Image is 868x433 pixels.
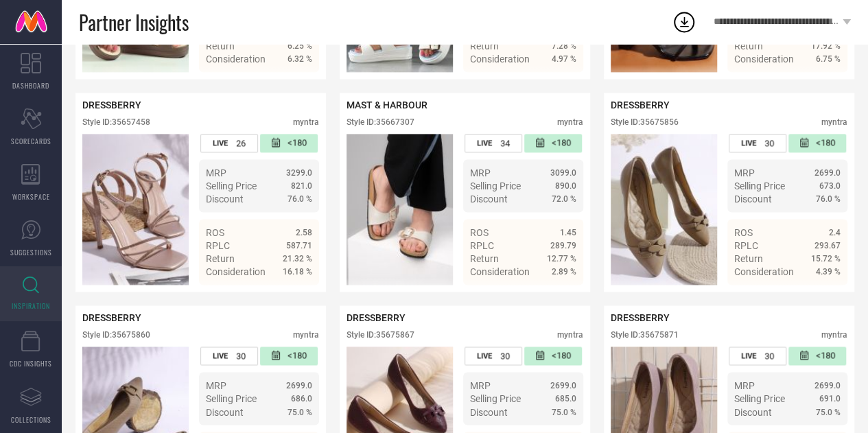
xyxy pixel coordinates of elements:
[206,167,226,178] span: MRP
[814,381,841,390] span: 2699.0
[734,406,772,417] span: Discount
[500,138,510,148] span: 34
[524,134,582,152] div: Number of days since the style was first listed on the platform
[819,394,841,403] span: 691.0
[11,414,51,425] span: COLLECTIONS
[12,191,50,202] span: WORKSPACE
[206,227,224,238] span: ROS
[811,254,841,264] span: 15.72 %
[470,393,521,404] span: Selling Price
[288,407,312,417] span: 75.0 %
[816,137,835,149] span: <180
[532,78,576,89] a: Details
[741,351,756,360] span: LIVE
[734,180,785,191] span: Selling Price
[470,266,530,277] span: Consideration
[206,406,244,417] span: Discount
[11,136,51,146] span: SCORECARDS
[206,266,266,277] span: Consideration
[734,227,753,238] span: ROS
[557,117,583,127] div: myntra
[236,351,246,361] span: 30
[532,291,576,302] a: Details
[734,380,755,391] span: MRP
[764,138,774,148] span: 30
[213,351,228,360] span: LIVE
[552,267,576,277] span: 2.89 %
[734,240,758,251] span: RPLC
[288,350,307,362] span: <180
[550,241,576,250] span: 289.79
[291,394,312,403] span: 686.0
[546,291,576,302] span: Details
[829,228,841,237] span: 2.4
[347,117,414,127] div: Style ID: 35667307
[347,134,453,285] img: Style preview image
[672,10,696,34] div: Open download list
[734,253,763,264] span: Return
[611,312,670,323] span: DRESSBERRY
[788,134,846,152] div: Number of days since the style was first listed on the platform
[552,194,576,204] span: 72.0 %
[470,406,508,417] span: Discount
[82,312,141,323] span: DRESSBERRY
[12,301,50,311] span: INSPIRATION
[470,180,521,191] span: Selling Price
[552,41,576,51] span: 7.28 %
[206,253,235,264] span: Return
[291,181,312,191] span: 821.0
[814,241,841,250] span: 293.67
[288,54,312,64] span: 6.32 %
[465,134,522,152] div: Number of days the style has been live on the platform
[286,381,312,390] span: 2699.0
[611,100,670,110] span: DRESSBERRY
[729,134,786,152] div: Number of days the style has been live on the platform
[260,347,318,365] div: Number of days since the style was first listed on the platform
[281,78,312,89] span: Details
[286,241,312,250] span: 587.71
[734,40,763,51] span: Return
[734,393,785,404] span: Selling Price
[816,54,841,64] span: 6.75 %
[293,117,319,127] div: myntra
[810,291,841,302] span: Details
[206,194,244,204] span: Discount
[816,267,841,277] span: 4.39 %
[524,347,582,365] div: Number of days since the style was first listed on the platform
[470,227,489,238] span: ROS
[470,54,530,65] span: Consideration
[213,139,228,148] span: LIVE
[810,78,841,89] span: Details
[12,80,49,91] span: DASHBOARD
[82,100,141,110] span: DRESSBERRY
[821,117,847,127] div: myntra
[796,291,841,302] a: Details
[500,351,510,361] span: 30
[555,394,576,403] span: 685.0
[470,380,491,391] span: MRP
[206,54,266,65] span: Consideration
[200,134,258,152] div: Number of days the style has been live on the platform
[470,167,491,178] span: MRP
[470,253,499,264] span: Return
[206,40,235,51] span: Return
[293,330,319,340] div: myntra
[552,54,576,64] span: 4.97 %
[552,350,571,362] span: <180
[557,330,583,340] div: myntra
[206,240,230,251] span: RPLC
[734,54,794,65] span: Consideration
[788,347,846,365] div: Number of days since the style was first listed on the platform
[79,8,189,36] span: Partner Insights
[286,168,312,178] span: 3299.0
[550,168,576,178] span: 3099.0
[288,137,307,149] span: <180
[814,168,841,178] span: 2699.0
[347,330,414,340] div: Style ID: 35675867
[268,291,312,302] a: Details
[611,134,717,285] div: Click to view image
[288,41,312,51] span: 6.25 %
[547,254,576,264] span: 12.77 %
[288,194,312,204] span: 76.0 %
[816,407,841,417] span: 75.0 %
